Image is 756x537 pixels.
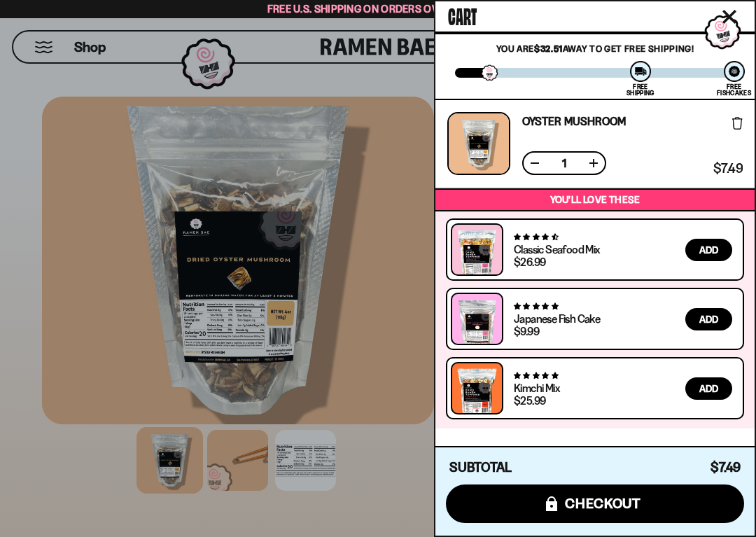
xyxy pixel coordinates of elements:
[514,232,558,242] span: 4.68 stars
[514,326,539,337] div: $9.99
[699,245,718,255] span: Add
[699,314,718,324] span: Add
[534,43,563,54] strong: $32.51
[446,484,744,523] button: checkout
[713,162,743,175] span: $7.49
[719,6,740,27] button: Close cart
[514,256,545,267] div: $26.99
[448,1,477,29] span: Cart
[514,242,600,256] a: Classic Seafood Mix
[699,384,718,393] span: Add
[514,371,558,380] span: 4.76 stars
[685,239,732,261] button: Add
[685,308,732,330] button: Add
[267,2,489,15] span: Free U.S. Shipping on Orders over $40 🍜
[685,377,732,400] button: Add
[626,83,654,96] div: Free Shipping
[522,116,626,127] a: Oyster Mushroom
[717,83,751,96] div: Free Fishcakes
[553,158,575,169] span: 1
[565,496,641,511] span: checkout
[514,312,600,326] a: Japanese Fish Cake
[449,461,512,475] h4: Subtotal
[514,381,559,395] a: Kimchi Mix
[710,459,741,475] span: $7.49
[514,395,545,406] div: $25.99
[439,193,751,207] p: You’ll love these
[514,302,558,311] span: 4.76 stars
[455,43,735,54] p: You are away to get Free Shipping!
